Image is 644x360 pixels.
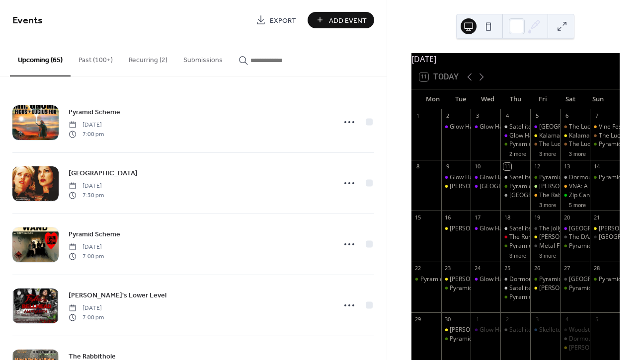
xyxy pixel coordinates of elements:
button: 3 more [535,251,560,259]
div: 13 [563,163,570,170]
div: The Jolly Llama [539,224,580,233]
div: [PERSON_NAME] Eccentric Cafe [450,224,538,233]
div: Glow Hall: Movie Night [441,123,471,131]
div: [GEOGRAPHIC_DATA] [480,182,540,191]
div: Glow Hall: Workshop (Music Production) [480,173,590,182]
div: Pyramid Scheme [509,182,556,191]
div: Pyramid Scheme [500,242,530,250]
div: Pyramid Scheme [450,335,496,343]
span: Export [270,15,296,26]
div: 14 [593,163,600,170]
div: Dormouse: Rad Riso Open Print [500,275,530,284]
div: Glow Hall: Workshop (Music Production) [480,123,590,131]
div: Glow Hall [560,224,590,233]
span: 7:00 pm [69,130,104,139]
div: The Lucky Wolf [539,140,580,148]
button: 5 more [565,200,590,209]
div: Pyramid Scheme [450,284,496,292]
button: 3 more [565,149,590,157]
div: 30 [444,315,452,323]
div: 6 [563,112,570,120]
div: Pyramid Scheme [590,275,620,284]
div: Sat [557,89,584,109]
div: 16 [444,214,452,221]
span: [DATE] [69,304,104,313]
div: Bell's Eccentric Cafe [560,344,590,352]
div: 9 [444,163,452,170]
div: Bell's Eccentric Cafe [441,182,471,191]
div: Woodstock Fest [569,326,612,334]
div: Glow Hall: Workshop (Music Production) [471,326,500,334]
button: 3 more [535,200,560,209]
div: Satellite Records Open Mic [509,224,583,233]
div: The Rabbithole [530,191,560,200]
div: 2 [503,315,511,323]
span: [DATE] [69,121,104,130]
span: Events [12,11,43,30]
div: [DATE] [411,53,620,65]
span: [DATE] [69,182,104,191]
div: [PERSON_NAME] Eccentric Cafe [450,326,538,334]
a: [PERSON_NAME]'s Lower Level [69,289,166,301]
span: 7:00 pm [69,313,104,322]
div: The Lucky Wolf [530,140,560,148]
div: [GEOGRAPHIC_DATA] [569,275,629,284]
div: The Rabbithole [539,191,580,200]
div: 3 [474,112,481,120]
div: Fri [529,89,557,109]
div: Pyramid Scheme [560,242,590,250]
div: Sun [584,89,612,109]
div: Satellite Records Open Mic [500,123,530,131]
div: Dormouse: Rad Riso Open Print [509,275,596,284]
span: Add Event [329,15,367,26]
div: Pyramid Scheme [441,284,471,292]
div: Bell's Eccentric Cafe [530,233,560,241]
span: [PERSON_NAME]'s Lower Level [69,290,166,301]
a: Pyramid Scheme [69,106,120,118]
div: Pyramid Scheme [420,275,467,284]
div: Bell's Eccentric Cafe [590,224,620,233]
div: Satellite Records Open Mic [500,173,530,182]
div: Satellite Records Open Mic [509,173,583,182]
div: Pyramid Scheme [530,173,560,182]
div: Satellite Records Open Mic [509,284,583,292]
div: The Lucky Wolf [569,140,610,148]
div: 3 [533,315,541,323]
div: Bell's Eccentric Cafe [441,326,471,334]
div: Shakespeare's Lower Level [530,182,560,191]
div: 12 [533,163,541,170]
div: Metal Frat [530,242,560,250]
button: 3 more [535,149,560,157]
div: Glow Hall: Workshop (Music Production) [471,275,500,284]
button: Submissions [175,40,231,75]
div: Pyramid Scheme [500,140,530,148]
div: The Lucky Wolf [599,132,640,140]
div: 28 [593,265,600,272]
button: Recurring (2) [121,40,175,75]
div: Pyramid Scheme [539,275,586,284]
div: Satellite Records Open Mic [500,284,530,292]
a: Export [248,12,304,28]
div: Satellite Records Open Mic [500,224,530,233]
div: The DAAC [560,233,590,241]
div: Pyramid Scheme [539,173,586,182]
div: Pyramid Scheme [441,335,471,343]
span: Pyramid Scheme [69,107,120,118]
span: Pyramid Scheme [69,229,120,240]
div: 17 [474,214,481,221]
div: Satellite Records Open Mic [509,326,583,334]
div: Vine Fest [599,123,624,131]
div: Pyramid Scheme [509,140,556,148]
div: 18 [503,214,511,221]
span: 7:30 pm [69,191,104,200]
div: Glow Hall: Movie Night [441,173,471,182]
div: Vine Fest [590,123,620,131]
div: [PERSON_NAME] Eccentric Cafe [450,275,538,284]
div: 1 [474,315,481,323]
div: 27 [563,265,570,272]
div: Pyramid Scheme [411,275,441,284]
div: 2 [444,112,452,120]
div: Glow Hall: Workshop (Music Production) [480,224,590,233]
div: Mon [419,89,447,109]
span: [DATE] [69,243,104,252]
